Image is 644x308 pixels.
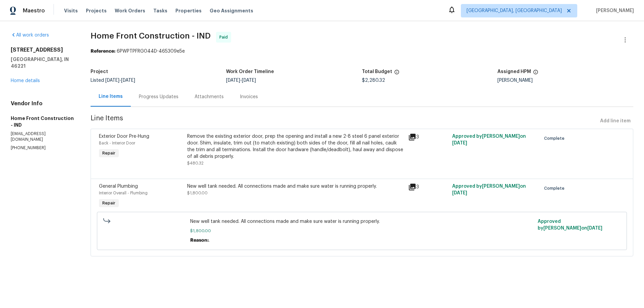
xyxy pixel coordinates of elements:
span: Exterior Door Pre-Hung [99,134,149,139]
span: Work Orders [115,7,145,14]
div: New well tank needed. All connections made and make sure water is running properly. [187,183,404,190]
span: [DATE] [242,78,256,83]
span: $1,800.00 [187,191,208,195]
div: 3 [408,133,448,141]
span: Paid [219,34,230,41]
span: Geo Assignments [210,7,253,14]
a: All work orders [11,33,49,38]
span: The hpm assigned to this work order. [533,69,538,78]
span: Reason: [190,238,209,243]
h5: Home Front Construction - IND [11,115,74,128]
div: 3 [408,183,448,191]
div: 6PWPTPFRG044D-465309e5e [91,48,633,55]
div: Attachments [195,94,224,100]
span: Projects [86,7,107,14]
h5: Project [91,69,108,74]
div: Invoices [240,94,258,100]
span: [DATE] [105,78,119,83]
h2: [STREET_ADDRESS] [11,47,74,53]
span: Listed [91,78,135,83]
span: $2,280.32 [362,78,385,83]
div: Line Items [99,93,123,100]
b: Reference: [91,49,115,54]
span: Maestro [23,7,45,14]
p: [PHONE_NUMBER] [11,145,74,151]
span: Approved by [PERSON_NAME] on [538,219,602,231]
span: Approved by [PERSON_NAME] on [452,134,526,145]
span: [PERSON_NAME] [593,7,634,14]
span: . [209,238,210,243]
span: [DATE] [452,141,467,145]
p: [EMAIL_ADDRESS][DOMAIN_NAME] [11,131,74,142]
h5: Work Order Timeline [226,69,274,74]
span: - [226,78,256,83]
span: $480.32 [187,161,204,165]
span: [DATE] [226,78,240,83]
h5: Assigned HPM [497,69,531,74]
span: Repair [100,150,118,157]
span: Complete [544,185,567,192]
h5: [GEOGRAPHIC_DATA], IN 46221 [11,56,74,69]
span: $1,800.00 [190,228,534,234]
span: General Plumbing [99,184,138,189]
span: Line Items [91,115,597,127]
div: [PERSON_NAME] [497,78,633,83]
div: Remove the existing exterior door, prep the opening and install a new 2-8 steel 6 panel exterior ... [187,133,404,160]
span: Approved by [PERSON_NAME] on [452,184,526,195]
div: Progress Updates [139,94,178,100]
a: Home details [11,78,40,83]
span: Complete [544,135,567,142]
span: [DATE] [452,191,467,195]
span: [DATE] [121,78,135,83]
span: - [105,78,135,83]
span: Back - Interior Door [99,141,135,145]
span: Repair [100,200,118,206]
h4: Vendor Info [11,100,74,107]
span: New well tank needed. All connections made and make sure water is running properly. [190,218,534,225]
span: [GEOGRAPHIC_DATA], [GEOGRAPHIC_DATA] [467,7,562,14]
span: Tasks [153,8,167,13]
h5: Total Budget [362,69,392,74]
span: Interior Overall - Plumbing [99,191,148,195]
span: [DATE] [587,226,602,231]
span: Visits [64,7,78,14]
span: Properties [175,7,202,14]
span: Home Front Construction - IND [91,32,211,40]
span: The total cost of line items that have been proposed by Opendoor. This sum includes line items th... [394,69,399,78]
